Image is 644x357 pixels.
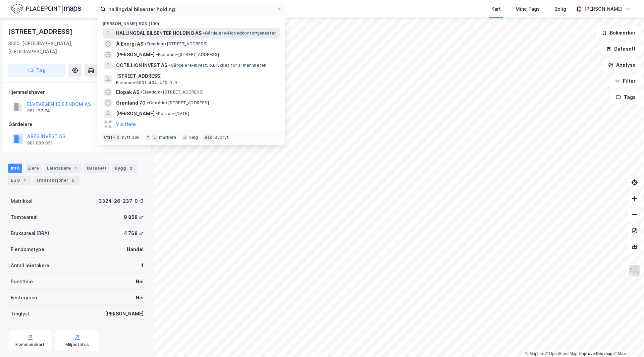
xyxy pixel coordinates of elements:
span: Eiendom • [STREET_ADDRESS] [145,41,208,47]
button: Bokmerker [596,26,641,40]
button: Vis flere [116,120,136,128]
a: OpenStreetMap [545,351,578,356]
div: [PERSON_NAME] [105,310,144,318]
span: Grønland 70 [116,99,146,107]
span: Eiendom • [STREET_ADDRESS] [141,90,204,95]
span: • [156,111,158,116]
span: • [203,31,205,36]
div: 9 858 ㎡ [124,213,144,221]
div: avbryt [215,135,229,140]
div: 1 [21,177,28,184]
div: Gårdeiere [8,120,146,128]
div: Transaksjoner [33,176,79,185]
span: • [156,52,158,57]
div: Datasett [84,164,109,173]
div: Kart [491,5,501,13]
div: 3550, [GEOGRAPHIC_DATA], [GEOGRAPHIC_DATA] [8,40,119,56]
button: Datasett [600,42,641,56]
div: [PERSON_NAME] [584,5,623,13]
div: Leietakere [44,164,82,173]
span: [STREET_ADDRESS] [116,72,277,80]
div: Festegrunn [11,294,37,302]
span: • [169,63,171,68]
input: Søk på adresse, matrikkel, gårdeiere, leietakere eller personer [106,4,277,14]
div: 5 [70,177,76,184]
button: Tags [610,91,641,104]
button: Tag [8,64,66,77]
div: nytt søk [122,135,140,140]
img: Z [628,264,641,277]
a: Improve this map [579,351,612,356]
div: markere [159,135,176,140]
span: Gårdeiere • Invest. o.l. lukket for allmennheten [169,63,266,68]
div: esc [203,134,214,141]
span: [PERSON_NAME] [116,110,155,118]
div: Bolig [554,5,566,13]
div: Miljøstatus [65,342,89,347]
div: Nei [136,278,144,286]
span: [PERSON_NAME] [116,51,155,59]
iframe: Chat Widget [610,325,644,357]
div: Kontrollprogram for chat [610,325,644,357]
div: Tinglyst [11,310,30,318]
div: [STREET_ADDRESS] [8,26,74,37]
div: 951 177 741 [27,108,52,114]
div: 2 [127,165,134,172]
div: Punktleie [11,278,33,286]
div: Bygg [112,164,137,173]
span: Eiendom • 5001-404-410-0-0 [116,80,177,85]
span: Å Energi AS [116,40,143,48]
span: HALLINGDAL BILSENTER HOLDING AS [116,29,202,37]
div: Ctrl + k [103,134,121,141]
div: Handel [127,245,144,253]
div: Info [8,164,22,173]
span: • [145,41,147,46]
span: Eiendom • [STREET_ADDRESS] [156,52,219,57]
button: Analyse [602,58,641,72]
div: Nei [136,294,144,302]
div: 981 889 851 [27,140,53,146]
div: Eiendomstype [11,245,44,253]
span: • [147,100,149,105]
div: 4 768 ㎡ [124,229,144,237]
div: ESG [8,176,31,185]
div: Tomteareal [11,213,38,221]
div: Bruksareal (BRA) [11,229,49,237]
div: Antall leietakere [11,261,49,270]
a: Mapbox [525,351,544,356]
div: Kommunekart [15,342,45,347]
span: • [141,90,143,95]
span: Område • [STREET_ADDRESS] [147,100,209,106]
div: Mine Tags [516,5,540,13]
div: [PERSON_NAME] søk (100) [97,16,285,28]
span: Gårdeiere • Hovedkontortjenester [203,31,276,36]
span: Person • [DATE] [156,111,189,116]
span: Elopak AS [116,88,139,96]
div: 1 [141,261,144,270]
div: 1 [72,165,79,172]
span: OCTILLION INVEST AS [116,61,167,69]
div: Matrikkel [11,197,33,205]
button: Filter [609,74,641,88]
div: Eiere [25,164,42,173]
img: logo.f888ab2527a4732fd821a326f86c7f29.svg [11,3,81,15]
div: velg [189,135,198,140]
div: 3324-26-237-0-0 [99,197,144,205]
div: Hjemmelshaver [8,88,146,96]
